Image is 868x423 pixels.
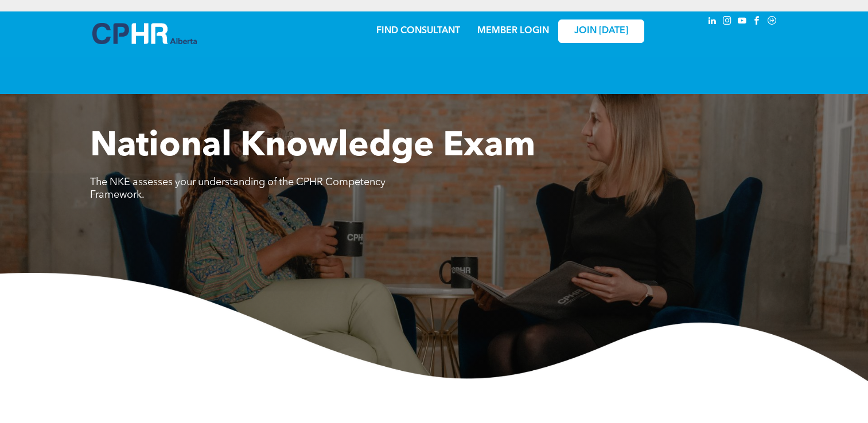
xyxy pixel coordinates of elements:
a: youtube [736,14,749,30]
a: JOIN [DATE] [558,19,644,43]
a: FIND CONSULTANT [376,26,460,36]
a: MEMBER LOGIN [477,26,549,36]
span: JOIN [DATE] [574,26,628,37]
span: The NKE assesses your understanding of the CPHR Competency Framework. [90,177,386,200]
a: instagram [721,14,734,30]
a: Social network [766,14,779,30]
a: facebook [751,14,764,30]
img: A blue and white logo for cp alberta [92,23,197,44]
a: linkedin [706,14,719,30]
span: National Knowledge Exam [90,130,535,164]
